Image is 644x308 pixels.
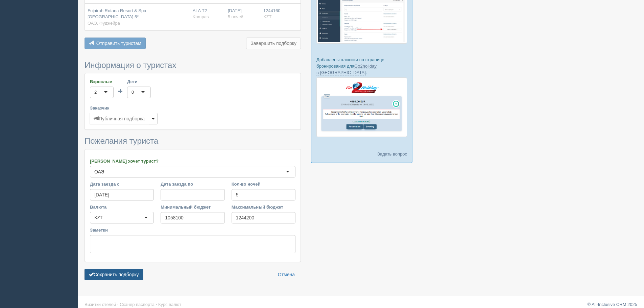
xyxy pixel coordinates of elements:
a: Сканер паспорта [120,302,154,307]
input: 7-10 или 7,10,14 [232,189,295,200]
div: ALA T2 [193,8,222,20]
span: Fujairah Rotana Resort & Spa [GEOGRAPHIC_DATA] 5* [88,8,146,20]
label: Дети [127,78,151,85]
a: Задать вопрос [377,151,407,157]
label: Кол-во ночей [232,181,295,187]
a: Go2holiday в [GEOGRAPHIC_DATA] [316,64,377,75]
span: 5 ночей [228,14,243,19]
label: Взрослые [90,78,114,85]
span: · [117,302,119,307]
div: 0 [132,89,134,96]
a: Курс валют [158,302,181,307]
button: Завершить подборку [246,38,301,49]
label: Валюта [90,204,154,210]
div: 2 [94,89,97,96]
a: © All-Inclusive CRM 2025 [587,302,637,307]
button: Публичная подборка [90,113,149,124]
span: KZT [263,14,272,19]
button: Отправить туристам [85,38,146,49]
span: ОАЭ, Фуджейра [88,21,120,26]
span: 1244160 [263,8,281,13]
button: Сохранить подборку [85,269,143,280]
div: KZT [94,214,103,221]
span: · [156,302,157,307]
a: Визитки отелей [85,302,116,307]
label: Максимальный бюджет [232,204,295,210]
div: ОАЭ [94,168,104,175]
h3: Информация о туристах [85,61,301,70]
span: Kompas [193,14,209,19]
label: Минимальный бюджет [161,204,224,210]
label: Заметки [90,227,295,233]
img: go2holiday-proposal-for-travel-agency.png [316,77,407,137]
span: Пожелания туриста [85,136,158,145]
span: Отправить туристам [96,41,141,46]
label: Дата заезда с [90,181,154,187]
div: [DATE] [228,8,258,20]
label: Дата заезда по [161,181,224,187]
p: Добавлены плюсики на странице бронирования для : [316,56,407,76]
a: Отмена [273,269,299,280]
label: Заказчик [90,105,295,111]
label: [PERSON_NAME] хочет турист? [90,158,295,164]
